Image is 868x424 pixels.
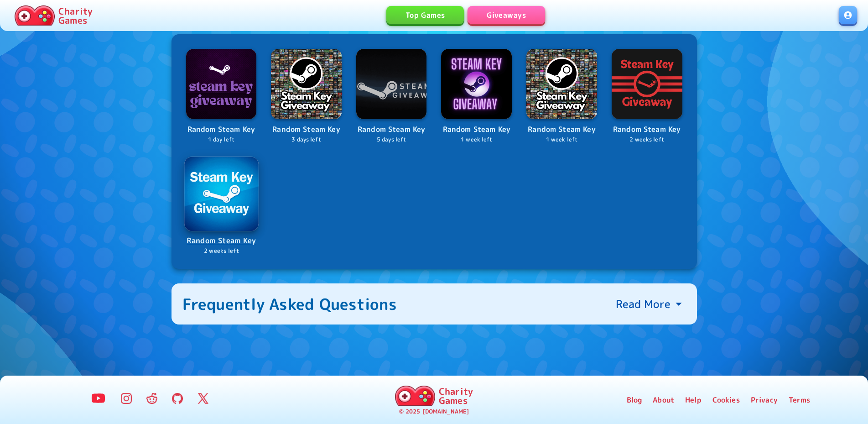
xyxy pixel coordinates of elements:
[712,394,740,405] a: Cookies
[612,136,682,144] p: 2 weeks left
[186,124,257,136] p: Random Steam Key
[185,235,258,247] p: Random Steam Key
[184,157,258,230] img: Logo
[441,49,512,120] img: Logo
[271,124,342,136] p: Random Steam Key
[121,393,132,404] img: Instagram Logo
[789,394,811,405] a: Terms
[391,384,477,408] a: Charity Games
[526,49,597,120] img: Logo
[271,49,342,144] a: LogoRandom Steam Key3 days left
[441,49,512,144] a: LogoRandom Steam Key1 week left
[185,157,258,255] a: LogoRandom Steam Key2 weeks left
[356,49,427,120] img: Logo
[185,247,258,256] p: 2 weeks left
[11,4,96,27] a: Charity Games
[198,393,208,404] img: Twitter Logo
[612,124,682,136] p: Random Steam Key
[146,393,157,404] img: Reddit Logo
[395,386,435,406] img: Charity.Games
[186,49,257,144] a: LogoRandom Steam Key1 day left
[439,387,473,405] p: Charity Games
[182,294,397,314] div: Frequently Asked Questions
[526,49,597,144] a: LogoRandom Steam Key1 week left
[751,394,778,405] a: Privacy
[356,124,427,136] p: Random Steam Key
[386,6,464,24] a: Top Games
[441,136,512,144] p: 1 week left
[172,283,697,325] button: Frequently Asked QuestionsRead More
[616,297,670,311] p: Read More
[441,124,512,136] p: Random Steam Key
[627,394,642,405] a: Blog
[468,6,545,24] a: Giveaways
[271,136,342,144] p: 3 days left
[526,124,597,136] p: Random Steam Key
[15,5,55,26] img: Charity.Games
[356,49,427,144] a: LogoRandom Steam Key5 days left
[653,394,674,405] a: About
[399,408,469,416] p: © 2025 [DOMAIN_NAME]
[612,49,682,120] img: Logo
[526,136,597,144] p: 1 week left
[356,136,427,144] p: 5 days left
[685,394,702,405] a: Help
[612,49,682,144] a: LogoRandom Steam Key2 weeks left
[58,6,93,25] p: Charity Games
[186,49,257,120] img: Logo
[172,393,183,404] img: GitHub Logo
[271,49,342,120] img: Logo
[186,136,257,144] p: 1 day left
